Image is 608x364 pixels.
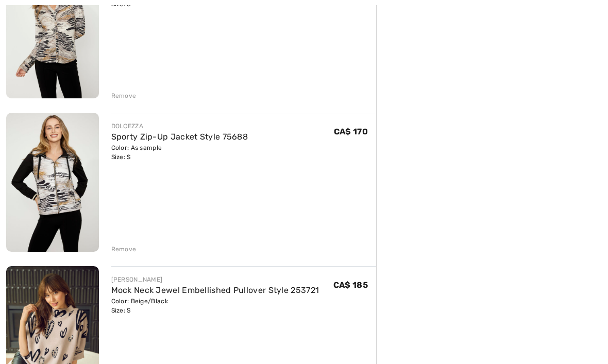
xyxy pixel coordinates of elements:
[111,275,319,284] div: [PERSON_NAME]
[6,113,99,251] img: Sporty Zip-Up Jacket Style 75688
[111,245,137,254] div: Remove
[111,297,319,315] div: Color: Beige/Black Size: S
[111,285,319,295] a: Mock Neck Jewel Embellished Pullover Style 253721
[334,127,368,136] span: CA$ 170
[333,280,368,290] span: CA$ 185
[111,122,248,131] div: DOLCEZZA
[111,143,248,162] div: Color: As sample Size: S
[111,91,137,100] div: Remove
[111,132,248,142] a: Sporty Zip-Up Jacket Style 75688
